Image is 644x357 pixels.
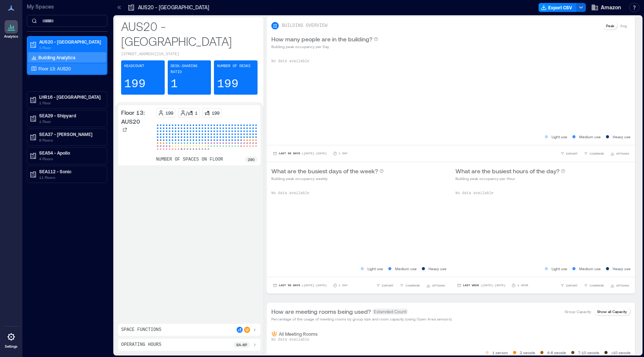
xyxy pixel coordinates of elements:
p: 1 [171,77,178,92]
p: 1 Floor [39,119,102,124]
p: 2 people [520,350,535,356]
p: Show all Capacity [597,309,627,315]
button: EXPORT [559,150,579,157]
p: SEA54 - Apollo [39,150,102,156]
p: AUS20 - [GEOGRAPHIC_DATA] [121,19,258,48]
p: What are the busiest days of the week? [271,167,378,176]
p: How are meeting rooms being used? [271,307,371,316]
span: Amazon [601,4,621,11]
p: Building peak occupancy per Day [271,44,378,50]
span: EXPORT [382,283,394,288]
p: 7-10 people [578,350,599,356]
p: [STREET_ADDRESS][US_STATE] [121,51,258,57]
p: Floor 13: AUS20 [121,108,153,126]
p: Light use [367,266,383,272]
span: EXPORT [566,151,578,156]
button: Last 90 Days |[DATE]-[DATE] [271,150,328,157]
p: Percentage of the usage of meeting rooms by group size and room capacity (using Open Area sensors) [271,316,452,322]
p: 1 Hour [517,283,528,288]
p: 1 Floor [39,100,102,106]
p: 1 person [492,350,508,356]
p: 199 [212,110,220,116]
p: Building peak occupancy per Hour [455,176,565,181]
p: 199 [165,110,173,116]
p: number of spaces on floor [156,157,223,162]
button: OPTIONS [609,282,631,289]
p: 11 Floors [39,174,102,180]
p: Operating Hours [121,342,161,348]
p: Heavy use [429,266,446,272]
p: Light use [552,266,567,272]
p: 290 [248,157,255,162]
p: 1 Floor [39,45,102,51]
p: Peak [606,23,614,29]
p: Floor 13: AUS20 [38,66,71,72]
span: OPTIONS [432,283,445,288]
button: OPTIONS [424,282,446,289]
button: COMPARE [582,282,606,289]
p: 1 Day [339,283,348,288]
p: 199 [124,77,146,92]
p: Group Capacity [565,309,591,315]
button: Export CSV [539,3,577,12]
span: Extended Count [372,309,408,315]
p: Medium use [579,266,601,272]
button: Last 90 Days |[DATE]-[DATE] [271,282,328,289]
span: COMPARE [590,283,604,288]
p: 199 [217,77,239,92]
p: / [186,110,187,116]
p: LHR16 - [GEOGRAPHIC_DATA] [39,94,102,100]
p: AUS20 - [GEOGRAPHIC_DATA] [39,39,102,45]
p: How many people are in the building? [271,35,372,44]
p: BUILDING OVERVIEW [282,23,327,29]
p: Medium use [395,266,417,272]
p: Settings [5,344,18,349]
p: Heavy use [613,134,631,140]
a: Settings [2,328,20,351]
p: All Meeting Rooms [279,331,318,337]
button: Last Week |[DATE]-[DATE] [455,282,507,289]
p: No data available [271,59,631,64]
p: Number of Desks [217,63,250,69]
p: Headcount [124,63,144,69]
p: No data available [271,190,446,196]
p: No data available [271,337,631,343]
span: OPTIONS [616,283,629,288]
p: SEA37 - [PERSON_NAME] [39,131,102,137]
p: 8a - 6p [236,342,247,348]
a: Analytics [2,18,20,41]
button: COMPARE [582,150,606,157]
p: AUS20 - [GEOGRAPHIC_DATA] [138,4,209,11]
p: Light use [552,134,567,140]
span: EXPORT [566,283,578,288]
p: Building peak occupancy weekly [271,176,384,181]
span: COMPARE [405,283,420,288]
p: 4-6 people [547,350,566,356]
button: EXPORT [559,282,579,289]
p: Avg [620,23,627,29]
button: COMPARE [398,282,422,289]
p: What are the busiest hours of the day? [455,167,559,176]
p: No data available [455,190,631,196]
p: Desk-sharing ratio [171,63,208,75]
p: Heavy use [613,266,631,272]
p: 6 Floors [39,137,102,143]
p: My Spaces [27,3,107,10]
button: OPTIONS [609,150,631,157]
button: EXPORT [375,282,395,289]
span: OPTIONS [616,151,629,156]
p: 1 [195,110,198,116]
span: COMPARE [590,151,604,156]
button: Amazon [589,1,623,13]
p: Analytics [4,34,18,39]
p: Medium use [579,134,601,140]
p: SEA112 - Sonic [39,168,102,174]
p: 1 Day [339,151,348,156]
p: >10 people [611,350,631,356]
p: 4 Floors [39,156,102,162]
p: SEA29 - Shipyard [39,113,102,119]
p: Space Functions [121,327,161,333]
p: Building Analytics [38,54,75,60]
